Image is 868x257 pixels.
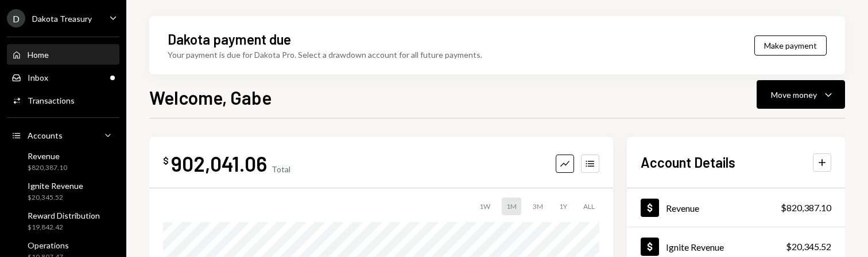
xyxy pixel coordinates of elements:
div: $20,345.52 [28,193,83,203]
div: 902,041.06 [171,151,267,176]
div: Revenue [28,151,67,161]
div: $820,387.10 [28,163,67,173]
a: Revenue$820,387.10 [627,188,845,227]
div: Your payment is due for Dakota Pro. Select a drawdown account for all future payments. [168,49,482,61]
a: Accounts [7,125,119,145]
div: Operations [28,240,69,250]
div: $820,387.10 [781,201,831,215]
a: Ignite Revenue$20,345.52 [7,177,119,205]
div: 1Y [555,197,572,215]
div: Inbox [28,73,48,82]
div: Reward Distribution [28,211,100,220]
div: Move money [771,89,817,101]
div: ALL [579,197,599,215]
div: Revenue [666,203,699,213]
div: Ignite Revenue [28,181,83,191]
div: Ignite Revenue [666,242,724,252]
a: Transactions [7,90,119,110]
div: Home [28,50,49,60]
h1: Welcome, Gabe [149,86,272,109]
div: $ [163,155,169,167]
div: Transactions [28,96,75,105]
h2: Account Details [641,153,735,172]
a: Inbox [7,67,119,88]
a: Reward Distribution$19,842.42 [7,207,119,235]
div: Dakota Treasury [32,14,92,23]
div: 1M [502,197,521,215]
div: $20,345.52 [786,240,831,254]
div: Dakota payment due [168,30,291,49]
a: Revenue$820,387.10 [7,148,119,175]
div: 1W [475,197,495,215]
div: Accounts [28,131,63,140]
button: Move money [757,80,845,109]
div: Total [272,164,290,174]
button: Make payment [754,35,827,56]
div: D [7,9,25,27]
a: Home [7,44,119,65]
div: $19,842.42 [28,223,100,232]
div: 3M [528,197,548,215]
